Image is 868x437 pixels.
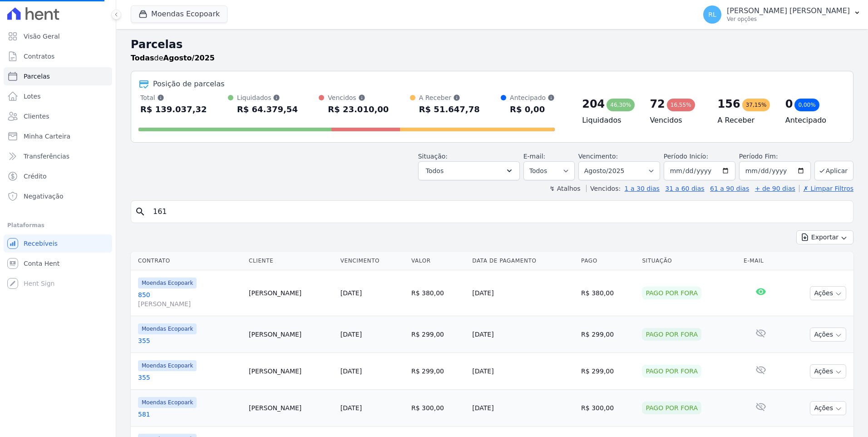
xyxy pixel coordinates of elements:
[665,185,704,192] a: 31 a 60 dias
[24,172,47,181] span: Crédito
[810,328,846,342] button: Ações
[664,153,708,160] label: Período Inicío:
[245,353,337,390] td: [PERSON_NAME]
[469,353,577,390] td: [DATE]
[24,239,58,248] span: Recebíveis
[24,192,64,201] span: Negativação
[408,270,469,316] td: R$ 380,00
[4,234,112,253] a: Recebíveis
[138,397,197,408] span: Moendas Ecopoark
[340,289,362,297] a: [DATE]
[24,32,60,41] span: Visão Geral
[245,316,337,353] td: [PERSON_NAME]
[577,353,638,390] td: R$ 299,00
[810,401,846,415] button: Ações
[135,206,146,217] i: search
[148,203,849,221] input: Buscar por nome do lote ou do cliente
[163,54,215,62] strong: Agosto/2025
[408,316,469,353] td: R$ 299,00
[469,270,577,316] td: [DATE]
[696,2,868,27] button: RL [PERSON_NAME] [PERSON_NAME] Ver opções
[24,112,49,121] span: Clientes
[131,54,154,62] strong: Todas
[740,252,782,270] th: E-mail
[328,93,389,102] div: Vencidos
[138,278,197,288] span: Moendas Ecopoark
[4,167,112,185] a: Crédito
[642,365,701,377] div: Pago por fora
[426,165,444,176] span: Todos
[810,286,846,300] button: Ações
[642,287,701,299] div: Pago por fora
[469,252,577,270] th: Data de Pagamento
[24,52,54,61] span: Contratos
[667,99,695,111] div: 16,55%
[4,254,112,273] a: Conta Hent
[131,252,245,270] th: Contrato
[577,316,638,353] td: R$ 299,00
[328,102,389,117] div: R$ 23.010,00
[337,252,408,270] th: Vencimento
[625,185,660,192] a: 1 a 30 dias
[138,410,242,419] a: 581
[577,270,638,316] td: R$ 380,00
[642,402,701,414] div: Pago por fora
[710,185,749,192] a: 61 a 90 dias
[510,93,555,102] div: Antecipado
[138,336,242,345] a: 355
[650,97,665,111] div: 72
[727,6,850,15] p: [PERSON_NAME] [PERSON_NAME]
[7,220,108,231] div: Plataformas
[340,367,362,375] a: [DATE]
[418,153,448,160] label: Situação:
[4,107,112,125] a: Clientes
[577,390,638,427] td: R$ 300,00
[785,97,793,111] div: 0
[153,79,225,89] div: Posição de parcelas
[582,115,635,126] h4: Liquidados
[24,92,41,101] span: Lotes
[237,102,298,117] div: R$ 64.379,54
[245,390,337,427] td: [PERSON_NAME]
[607,99,635,111] div: 46,30%
[340,331,362,338] a: [DATE]
[810,364,846,378] button: Ações
[138,299,242,308] span: [PERSON_NAME]
[650,115,703,126] h4: Vencidos
[642,328,701,341] div: Pago por fora
[418,161,520,180] button: Todos
[140,102,207,117] div: R$ 139.037,32
[4,87,112,105] a: Lotes
[742,99,770,111] div: 37,15%
[419,102,480,117] div: R$ 51.647,78
[245,252,337,270] th: Cliente
[794,99,819,111] div: 0,00%
[419,93,480,102] div: A Receber
[469,316,577,353] td: [DATE]
[340,404,362,412] a: [DATE]
[138,360,197,371] span: Moendas Ecopoark
[24,259,59,268] span: Conta Hent
[4,27,112,45] a: Visão Geral
[24,152,69,161] span: Transferências
[245,270,337,316] td: [PERSON_NAME]
[131,5,227,23] button: Moendas Ecopoark
[510,102,555,117] div: R$ 0,00
[577,252,638,270] th: Pago
[237,93,298,102] div: Liquidados
[24,132,70,141] span: Minha Carteira
[739,152,811,161] label: Período Fim:
[4,187,112,205] a: Negativação
[727,15,850,23] p: Ver opções
[138,373,242,382] a: 355
[408,252,469,270] th: Valor
[755,185,795,192] a: + de 90 dias
[785,115,838,126] h4: Antecipado
[131,36,853,53] h2: Parcelas
[4,67,112,85] a: Parcelas
[549,185,580,192] label: ↯ Atalhos
[138,323,197,334] span: Moendas Ecopoark
[138,290,242,308] a: 850[PERSON_NAME]
[799,185,853,192] a: ✗ Limpar Filtros
[638,252,740,270] th: Situação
